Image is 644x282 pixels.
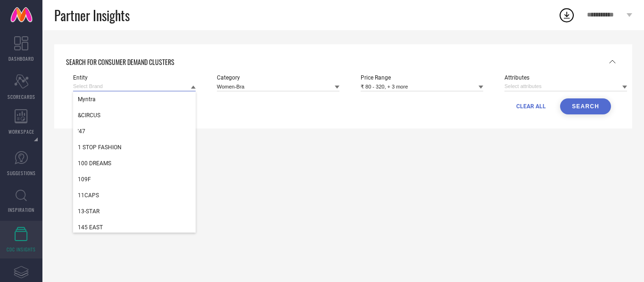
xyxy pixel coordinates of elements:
[78,128,85,135] span: '47
[73,171,196,187] div: 109F
[73,91,196,107] div: Myntra
[73,203,196,219] div: 13-STAR
[78,224,103,231] span: 145 EAST
[78,160,111,167] span: 100 DREAMS
[73,123,196,139] div: '47
[8,93,35,100] span: SCORECARDS
[7,169,36,177] span: SUGGESTIONS
[78,96,96,103] span: Myntra
[504,74,627,81] span: Attributes
[8,128,34,135] span: WORKSPACE
[73,187,196,203] div: 11CAPS
[73,219,196,235] div: 145 EAST
[7,246,36,253] span: CDC INSIGHTS
[73,81,196,91] input: Select Brand
[504,81,627,91] input: Select attributes
[217,74,339,81] span: Category
[73,139,196,155] div: 1 STOP FASHION
[361,74,483,81] span: Price Range
[54,6,130,25] span: Partner Insights
[73,155,196,171] div: 100 DREAMS
[78,144,122,151] span: 1 STOP FASHION
[66,57,174,67] span: SEARCH FOR CONSUMER DEMAND CLUSTERS
[78,192,99,199] span: 11CAPS
[78,208,99,215] span: 13-STAR
[516,103,546,110] span: CLEAR ALL
[560,98,611,114] button: Search
[8,55,34,62] span: DASHBOARD
[78,176,91,183] span: 109F
[558,7,575,24] div: Open download list
[73,107,196,123] div: &CIRCUS
[8,206,34,213] span: INSPIRATION
[78,112,100,119] span: &CIRCUS
[73,74,196,81] span: Entity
